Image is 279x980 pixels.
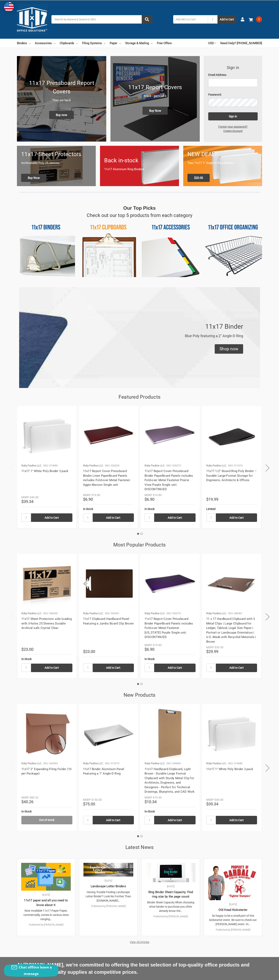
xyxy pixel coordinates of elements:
a: 11x17 sheet protectors 11x17 Sheet Protectors Archivalable Poly 25 sleeves Buy Now [17,146,96,186]
a: 11x17 Binder 2-pack only $20.00 NEW DEAL! Two 11x17 1" Angle-D Ring Binders $20.00 [183,146,262,186]
a: Free Offers [157,39,172,48]
button: 2 of 2 [141,835,143,837]
img: 11x17 Sheet Protectors side loading with 3-holes 25 Sleeves Durable Archival safe Crystal Clear [21,558,72,609]
span: $19.80 [153,643,162,647]
a: 11x17 1" White Poly Binder 2-pack [206,767,253,771]
a: 11x17 Clipboard Hardboard Panel Featuring a Jumbo Board Clip Brown [83,617,134,625]
p: SKU: 515680 [228,761,243,765]
p: SKU: 526265 [105,464,119,468]
span: $19.80 [153,493,162,497]
img: 11x17 Hardboard Clipboard | Durable, Professional Clipboard for Architects & Engineers [145,708,196,759]
div: MSRP [206,645,214,650]
input: Add to Cart [154,513,196,522]
button: Next [263,611,272,623]
p: Ruby Paulina LLC. [206,464,227,468]
span: $19.99 [206,497,218,502]
input: Add to Cart [216,816,257,824]
button: Chat offline leave a message [4,964,58,977]
img: 11x17 Clipboard Hardboard Panel Featuring a Jumbo Board Clip Brown [83,558,134,609]
p: Ruby Paulina LLC. [21,611,42,615]
a: 11x17 Binder Aluminum Panel Featuring a 1" Angle-D Ring [83,708,134,759]
a: Ring Binder Sheet Capacity. Find ring size by the page count [148,890,193,899]
a: 17x11 Clipboard Hardboard Panel Featuring 3 Clips Brown [206,558,257,609]
h1: NEW DEAL! [187,150,258,158]
img: 11x17 1" White Poly Binder 2-pack [206,708,257,759]
div: MSRP [145,795,152,800]
div: Shop now [220,346,238,352]
a: Old Head Kickstarter [219,908,247,912]
p: Published by [PERSON_NAME] [21,923,71,927]
span: $23.00 [21,647,33,652]
input: Add to Cart [216,664,257,672]
img: Landscape Letter Binders [83,863,133,877]
p: They are back [21,98,102,103]
button: Previous [7,762,16,774]
h2: Most Popular Products [17,541,262,549]
span: $6.90 [83,497,93,502]
p: Ruby Paulina LLC. [21,464,42,468]
a: 11x17 Report Covers 11x17 Report Covers Black - pack of 6 Buy Now [110,56,200,142]
button: 1 of 2 [137,533,139,535]
p: SKU: 556600 [43,611,58,615]
a: Create Account [221,129,245,133]
a: 11x17 1/2" Round Ring Poly Binder – Durable Large-Format Storage for Engineers, Architects & Offices [206,469,257,482]
a: 11x17 1" White Poly Binder 2-pack [21,410,72,461]
p: So happy to be a small part of this kickstarter event. Be sure to check out [PERSON_NAME] event. ht… [208,914,258,926]
h1: Back in-stock [104,156,175,165]
span: $40.26 [21,799,33,804]
a: 11x17 2'' Expanding Filing Folder (10 per Package) [21,767,71,776]
a: 11x17 Report Cover Pressboard Binder PaperBoard Panels includes Fold-over Metal Fastener [US_STAT... [145,617,193,639]
button: Next [263,462,272,474]
img: 11x17 1/2" Round Ring Poly Binder – Durable Large-Format Storage for Engineers, Architects & Offices [206,410,257,461]
a: Forgot your password? [216,125,250,129]
img: New 11x17 Pressboard Binders [17,56,106,142]
a: Need Help? [PHONE_NUMBER] [220,39,262,48]
span: $39.34 [206,802,218,806]
input: Search by keyword, brand or SKU [51,15,152,24]
p: [DATE] [21,893,71,897]
img: duty and tax information for United States [4,2,14,12]
h2: New Products [17,691,262,699]
p: SKU: 515213 [105,761,119,765]
input: Add to Cart [154,664,196,672]
input: Add to Cart [31,513,72,522]
p: Ruby Paulina LLC. [145,464,165,468]
p: SKU: 515680 [43,464,58,468]
a: 11x17 paper and all you need to know about it [24,899,68,907]
a: 11x17 Binder Aluminum Panel Featuring a 1" Angle-D Ring [83,767,124,776]
span: $6.90 [145,647,154,652]
button: 1 of 2 [137,683,139,685]
h2: Latest News [17,843,262,851]
span: At [DOMAIN_NAME], we're committed to offering the best selection of top-quality office products a... [17,962,250,975]
img: 11x17 Report Cover Pressboard Binder PaperBoard Panels includes Fold-over Metal Fastener Louisian... [145,558,196,609]
div: MSRP [21,795,29,800]
a: 11 x 17 Hardboard Clipboard with 3 Metal Clips | Large Clipboard for Ledger, Tabloid, Legal Size ... [206,617,256,643]
input: Add to Cart [93,816,134,824]
p: Ruby Paulina LLC. [21,761,42,765]
span: $23.00 [83,649,95,654]
p: 11x17 Binder [205,322,243,331]
input: Add to Cart [93,513,134,522]
div: MSRP [145,493,152,497]
p: SKU: 563064 [43,761,58,765]
p: Blue Poly featuring a 2" Angle-D Ring [185,333,243,339]
a: Storage & Mailing [125,39,153,48]
a: 11x17 Report Cover Pressboard Binder Linen PaperBoard Panels includes Fold-over Metal Fastener Ag... [83,410,134,461]
span: $6.90 [145,497,154,502]
p: [DATE] [83,879,133,883]
a: 11x17 Report Cover Pressboard Binder PaperBoard Panels includes Fold-over Metal Fastener Prairie ... [145,410,196,461]
button: 2 of 2 [141,533,143,535]
p: Our Top Picks [123,204,156,212]
img: 11x17 2'' Expanding Filing Folder (10 per Package) [21,712,72,755]
span: Buy Now [21,174,46,182]
p: Ruby Paulina LLC. [83,464,103,468]
p: SKU: 542461 [105,611,119,615]
div: In-Stock [145,809,196,814]
a: Out of stock [21,816,72,824]
a: 11x17 Report Cover Pressboard Binder PaperBoard Panels includes Fold-over Metal Fastener Prairie ... [145,469,193,491]
div: In-Stock [21,809,72,814]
